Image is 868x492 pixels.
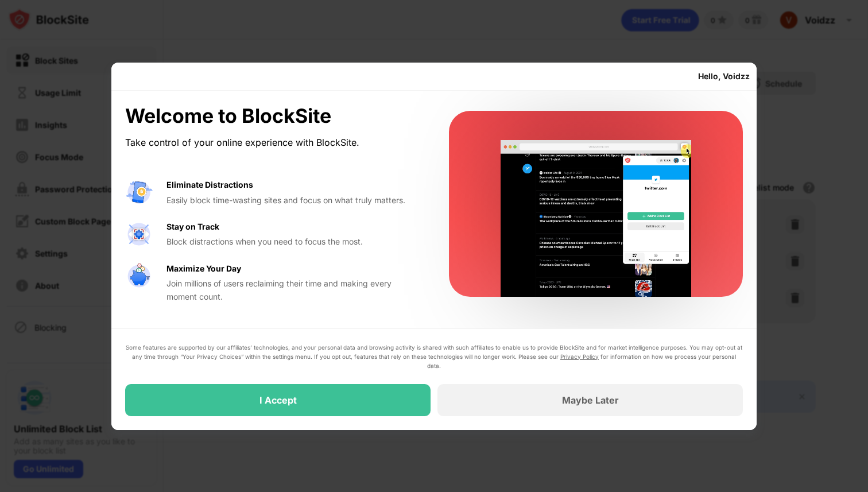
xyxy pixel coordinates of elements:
div: Maybe Later [562,394,619,406]
div: Welcome to BlockSite [125,104,421,128]
div: Maximize Your Day [166,262,241,275]
div: Join millions of users reclaiming their time and making every moment count. [166,277,421,303]
div: I Accept [259,394,297,406]
div: Easily block time-wasting sites and focus on what truly matters. [166,194,421,207]
img: value-avoid-distractions.svg [125,179,153,206]
div: Hello, Voidzz [698,72,750,81]
div: Block distractions when you need to focus the most. [166,235,421,248]
div: Some features are supported by our affiliates’ technologies, and your personal data and browsing ... [125,343,743,370]
img: value-focus.svg [125,220,153,248]
img: value-safe-time.svg [125,262,153,290]
div: Take control of your online experience with BlockSite. [125,134,421,151]
div: Stay on Track [166,220,219,233]
div: Eliminate Distractions [166,179,253,191]
a: Privacy Policy [560,353,599,360]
